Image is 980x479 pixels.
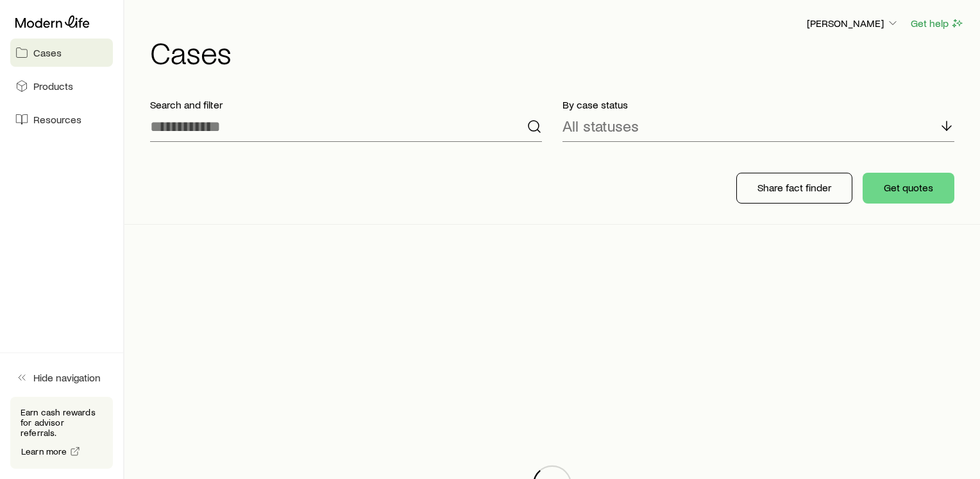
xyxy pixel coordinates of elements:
[757,181,831,194] p: Share fact finder
[863,173,954,204] button: Get quotes
[10,363,113,392] button: Hide navigation
[33,46,62,59] span: Cases
[736,173,852,204] button: Share fact finder
[33,80,73,92] span: Products
[807,17,899,30] p: [PERSON_NAME]
[910,16,965,31] button: Get help
[562,98,954,111] p: By case status
[10,72,113,100] a: Products
[806,16,900,31] button: [PERSON_NAME]
[21,447,67,456] span: Learn more
[33,371,101,384] span: Hide navigation
[10,397,113,469] div: Earn cash rewards for advisor referrals.Learn more
[150,98,542,111] p: Search and filter
[10,39,113,67] a: Cases
[562,117,639,135] p: All statuses
[10,105,113,134] a: Resources
[33,113,81,126] span: Resources
[21,407,103,438] p: Earn cash rewards for advisor referrals.
[150,37,965,67] h1: Cases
